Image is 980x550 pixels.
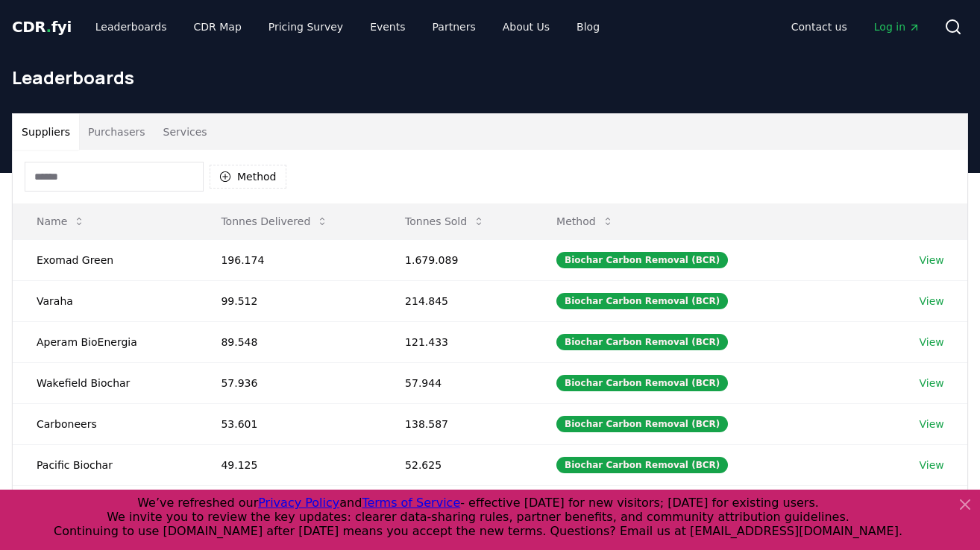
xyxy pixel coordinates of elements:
td: Freres Biochar [13,485,197,526]
a: View [920,335,944,350]
div: Biochar Carbon Removal (BCR) [556,457,728,473]
div: Biochar Carbon Removal (BCR) [556,375,728,391]
td: Aperam BioEnergia [13,321,197,362]
td: 138.587 [381,403,533,444]
td: 196.174 [197,239,381,280]
td: 53.601 [197,403,381,444]
a: Log in [862,13,932,40]
a: Contact us [779,13,859,40]
td: Varaha [13,280,197,321]
span: CDR fyi [12,18,72,36]
button: Purchasers [79,114,154,150]
td: Carboneers [13,403,197,444]
div: Biochar Carbon Removal (BCR) [556,416,728,432]
td: 49.125 [197,444,381,485]
td: Pacific Biochar [13,444,197,485]
a: View [920,376,944,391]
button: Services [154,114,216,150]
button: Name [25,206,97,236]
td: 26.108 [381,485,533,526]
button: Method [544,206,626,236]
div: Biochar Carbon Removal (BCR) [556,252,728,268]
td: 99.512 [197,280,381,321]
a: Partners [421,13,488,40]
td: 89.548 [197,321,381,362]
a: CDR.fyi [12,16,72,37]
a: Pricing Survey [257,13,355,40]
a: About Us [491,13,562,40]
button: Tonnes Sold [393,206,497,236]
td: Exomad Green [13,239,197,280]
div: Biochar Carbon Removal (BCR) [556,293,728,309]
a: View [920,417,944,432]
nav: Main [779,13,932,40]
button: Tonnes Delivered [209,206,340,236]
a: View [920,294,944,309]
td: 57.944 [381,362,533,403]
div: Biochar Carbon Removal (BCR) [556,334,728,350]
td: 1.679.089 [381,239,533,280]
td: 52.625 [381,444,533,485]
span: Log in [874,19,920,34]
td: 121.433 [381,321,533,362]
a: Leaderboards [84,13,179,40]
h1: Leaderboards [12,66,968,89]
td: 57.936 [197,362,381,403]
button: Suppliers [13,114,79,150]
a: CDR Map [182,13,254,40]
button: Method [210,165,286,189]
span: . [46,18,51,36]
a: Blog [565,13,612,40]
nav: Main [84,13,612,40]
td: Wakefield Biochar [13,362,197,403]
td: 26.108 [197,485,381,526]
a: View [920,458,944,472]
td: 214.845 [381,280,533,321]
a: View [920,253,944,268]
a: Events [358,13,417,40]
